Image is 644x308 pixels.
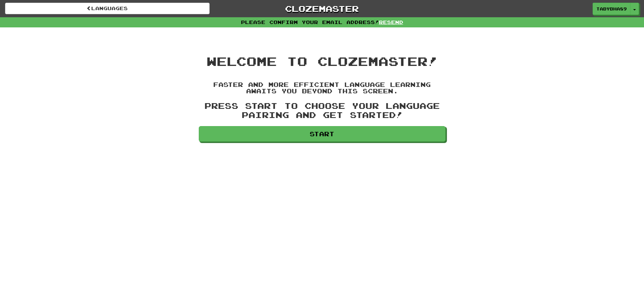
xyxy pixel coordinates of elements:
[199,54,446,68] h1: Welcome to Clozemaster!
[199,101,446,119] h3: Press Start to choose your language pairing and get started!
[596,6,627,12] span: tabybha89
[593,3,630,15] a: tabybha89
[199,126,446,142] a: Start
[5,3,210,14] a: Languages
[199,81,446,95] h4: Faster and more efficient language learning awaits you beyond this screen.
[379,19,403,25] a: Resend
[220,3,424,15] a: Clozemaster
